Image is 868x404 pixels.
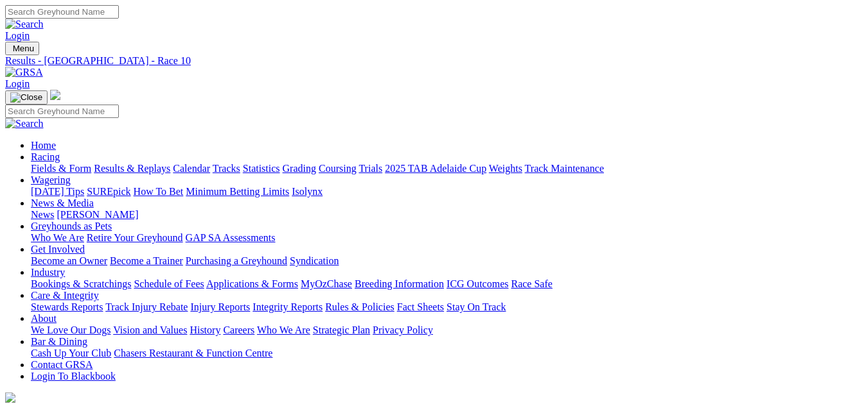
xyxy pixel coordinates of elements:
a: Isolynx [292,186,323,197]
a: Fields & Form [31,163,91,174]
a: Calendar [173,163,210,174]
a: [PERSON_NAME] [57,209,138,220]
img: Search [5,19,44,30]
a: Bookings & Scratchings [31,278,131,289]
a: Schedule of Fees [134,278,204,289]
div: Care & Integrity [31,301,863,313]
a: Care & Integrity [31,290,99,301]
a: Stay On Track [447,301,506,312]
a: Integrity Reports [252,301,323,312]
a: Breeding Information [355,278,444,289]
a: Tracks [213,163,240,174]
a: Cash Up Your Club [31,348,111,358]
a: Who We Are [31,232,84,243]
div: Get Involved [31,255,863,267]
a: Statistics [243,163,280,174]
a: News [31,209,54,220]
input: Search [5,105,119,118]
a: Fact Sheets [397,301,444,312]
a: Race Safe [511,278,552,289]
a: GAP SA Assessments [186,232,276,243]
a: Get Involved [31,244,85,255]
a: Minimum Betting Limits [186,186,289,197]
div: News & Media [31,209,863,221]
img: logo-grsa-white.png [50,90,60,100]
a: Greyhounds as Pets [31,221,112,231]
img: logo-grsa-white.png [5,392,15,403]
a: Login To Blackbook [31,371,116,382]
a: Login [5,30,30,41]
a: Contact GRSA [31,359,93,370]
a: Trials [359,163,382,174]
a: Strategic Plan [313,324,370,335]
a: About [31,313,57,324]
a: Results & Replays [94,163,170,174]
a: We Love Our Dogs [31,324,111,335]
a: History [190,324,220,335]
a: Grading [283,163,316,174]
a: Who We Are [257,324,310,335]
a: Home [31,140,56,151]
a: Bar & Dining [31,336,87,347]
a: Become an Owner [31,255,107,266]
a: Retire Your Greyhound [87,232,183,243]
a: Track Maintenance [525,163,604,174]
a: Injury Reports [190,301,250,312]
span: Menu [13,44,34,53]
a: Coursing [319,163,357,174]
a: Industry [31,267,65,278]
div: Bar & Dining [31,348,863,359]
a: Chasers Restaurant & Function Centre [114,348,272,358]
img: Close [10,92,42,103]
a: How To Bet [134,186,184,197]
a: Login [5,78,30,89]
a: Track Injury Rebate [105,301,188,312]
img: GRSA [5,67,43,78]
a: ICG Outcomes [447,278,508,289]
a: [DATE] Tips [31,186,84,197]
div: Industry [31,278,863,290]
a: 2025 TAB Adelaide Cup [385,163,486,174]
div: Greyhounds as Pets [31,232,863,244]
a: Purchasing a Greyhound [186,255,287,266]
input: Search [5,5,119,19]
button: Toggle navigation [5,90,48,105]
a: Rules & Policies [325,301,394,312]
a: Applications & Forms [206,278,298,289]
a: Stewards Reports [31,301,103,312]
div: About [31,324,863,336]
button: Toggle navigation [5,42,39,55]
a: Vision and Values [113,324,187,335]
a: SUREpick [87,186,130,197]
a: Results - [GEOGRAPHIC_DATA] - Race 10 [5,55,863,67]
a: News & Media [31,198,94,208]
a: Become a Trainer [110,255,183,266]
a: MyOzChase [301,278,352,289]
div: Racing [31,163,863,174]
img: Search [5,118,44,130]
a: Privacy Policy [373,324,433,335]
a: Careers [223,324,254,335]
div: Wagering [31,186,863,198]
a: Racing [31,151,60,162]
a: Wagering [31,174,71,185]
a: Syndication [290,255,339,266]
a: Weights [489,163,522,174]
